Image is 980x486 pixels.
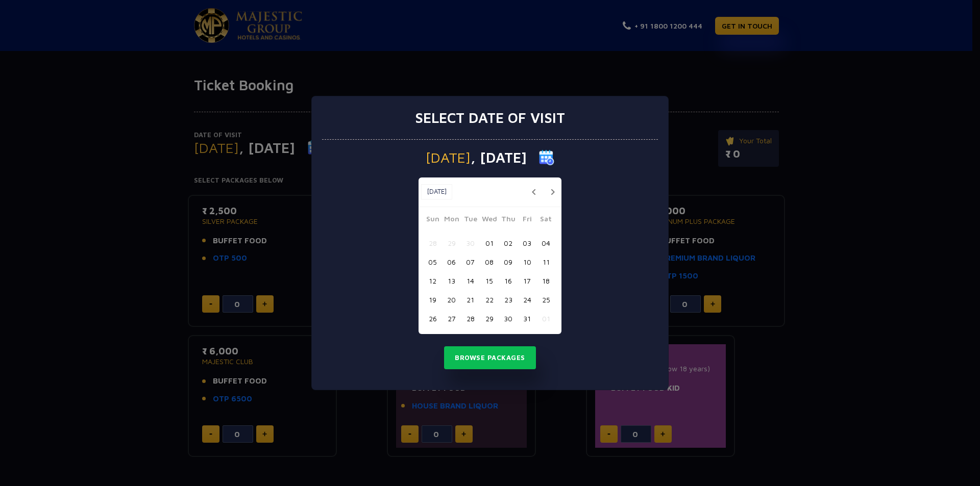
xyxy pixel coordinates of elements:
span: Sun [423,213,442,227]
button: 20 [442,290,461,309]
button: 17 [518,271,536,290]
button: 29 [442,234,461,252]
button: 28 [461,309,480,328]
span: Fri [518,213,536,227]
button: 22 [480,290,499,309]
button: 03 [518,234,536,252]
button: 25 [536,290,555,309]
span: [DATE] [426,150,471,165]
button: 29 [480,309,499,328]
span: Wed [480,213,499,227]
img: calender icon [539,150,554,165]
button: 06 [442,252,461,271]
button: 10 [518,252,536,271]
button: 30 [461,234,480,252]
span: , [DATE] [471,150,527,165]
button: 24 [518,290,536,309]
button: 09 [499,252,518,271]
button: 21 [461,290,480,309]
button: 02 [499,234,518,252]
button: Browse Packages [444,346,536,370]
button: 30 [499,309,518,328]
button: 07 [461,252,480,271]
button: 19 [423,290,442,309]
button: 16 [499,271,518,290]
button: 12 [423,271,442,290]
button: 05 [423,252,442,271]
span: Thu [499,213,518,227]
button: 13 [442,271,461,290]
button: 01 [480,234,499,252]
button: [DATE] [421,184,452,199]
button: 28 [423,234,442,252]
h3: Select date of visit [415,109,565,126]
button: 23 [499,290,518,309]
button: 11 [536,252,555,271]
button: 31 [518,309,536,328]
button: 15 [480,271,499,290]
button: 26 [423,309,442,328]
button: 01 [536,309,555,328]
button: 18 [536,271,555,290]
span: Sat [536,213,555,227]
button: 04 [536,234,555,252]
button: 14 [461,271,480,290]
span: Tue [461,213,480,227]
button: 08 [480,252,499,271]
button: 27 [442,309,461,328]
span: Mon [442,213,461,227]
